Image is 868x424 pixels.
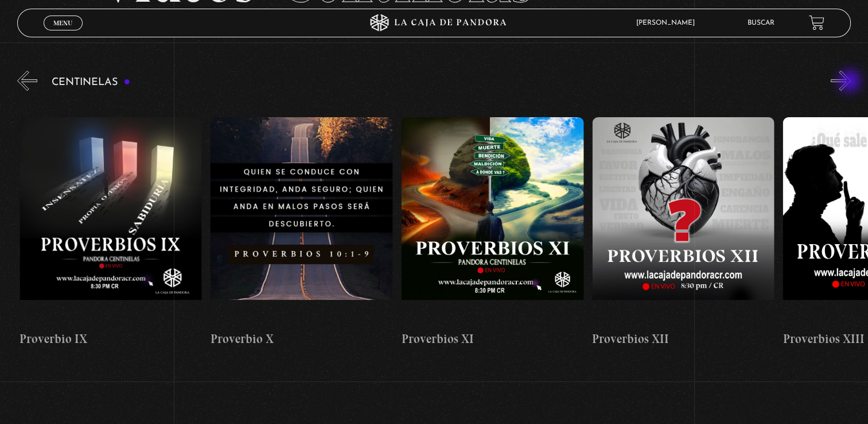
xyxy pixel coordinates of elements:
a: Proverbios XII [592,99,774,367]
a: View your shopping cart [809,15,824,30]
a: Proverbio X [210,99,392,367]
button: Next [831,71,851,91]
button: Previous [17,71,37,91]
h4: Proverbio X [210,330,392,348]
h3: Centinelas [52,77,130,88]
a: Buscar [748,20,774,26]
a: Proverbio IX [20,99,202,367]
a: Proverbios XI [401,99,583,367]
span: Cerrar [49,29,76,37]
h4: Proverbios XI [401,330,583,348]
h4: Proverbio IX [20,330,202,348]
h4: Proverbios XII [592,330,774,348]
span: [PERSON_NAME] [630,20,706,26]
span: Menu [53,20,72,26]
